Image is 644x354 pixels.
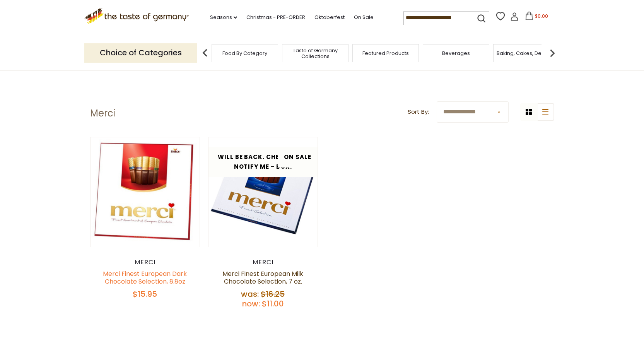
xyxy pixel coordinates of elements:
[222,269,303,286] a: Merci Finest European Milk Chocolate Selection, 7 oz.
[408,107,429,117] label: Sort By:
[222,50,267,56] a: Food By Category
[103,269,187,286] a: Merci Finest European Dark Chocolate Selection, 8.8oz
[497,50,557,56] a: Baking, Cakes, Desserts
[246,13,305,22] a: Christmas - PRE-ORDER
[241,289,259,299] label: Was:
[362,50,409,56] a: Featured Products
[545,45,560,61] img: next arrow
[84,43,197,62] p: Choice of Categories
[520,12,553,23] button: $0.00
[197,45,213,61] img: previous arrow
[284,48,346,59] a: Taste of Germany Collections
[535,13,548,19] span: $0.00
[261,289,285,299] span: $16.25
[442,50,470,56] a: Beverages
[208,137,318,247] img: Merci
[262,298,284,309] span: $11.00
[208,258,318,266] div: Merci
[314,13,345,22] a: Oktoberfest
[133,289,157,299] span: $15.95
[90,108,115,119] h1: Merci
[90,258,200,266] div: Merci
[242,298,260,309] label: Now:
[354,13,374,22] a: On Sale
[210,13,237,22] a: Seasons
[91,137,200,247] img: Merci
